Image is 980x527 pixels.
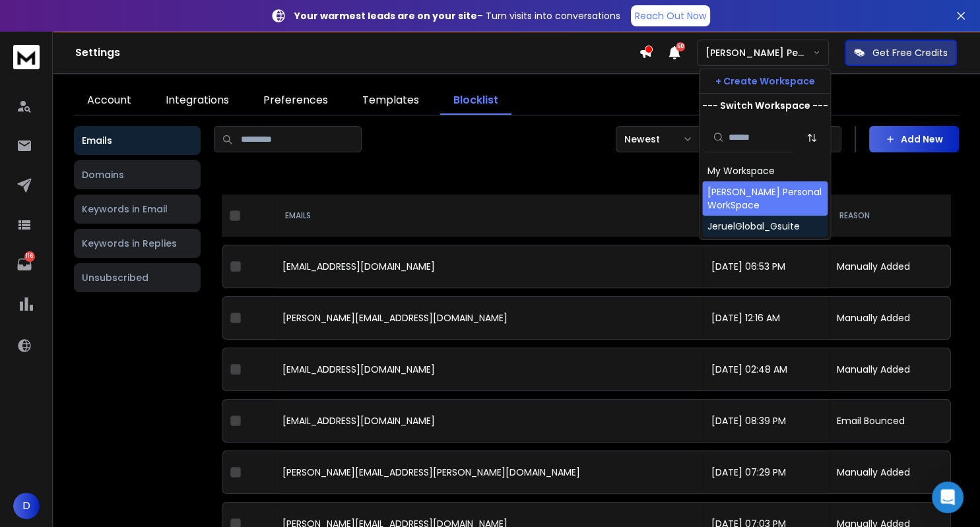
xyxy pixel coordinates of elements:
th: REASON [829,195,951,237]
button: + Create Workspace [700,69,830,93]
td: [EMAIL_ADDRESS][DOMAIN_NAME] [275,245,703,288]
td: [DATE] 02:48 AM [703,348,829,391]
td: [EMAIL_ADDRESS][DOMAIN_NAME] [275,348,703,391]
div: My Workspace [707,164,775,177]
button: Sort by Sort A-Z [799,125,825,151]
td: Manually Added [829,450,951,494]
button: Domains [74,160,201,189]
a: Reach Out Now [631,5,710,26]
a: Account [74,87,145,115]
button: Add New [869,126,959,152]
td: [DATE] 08:39 PM [703,399,829,443]
td: Manually Added [829,296,951,340]
p: --- Switch Workspace --- [702,99,828,112]
a: Templates [349,87,432,115]
p: [PERSON_NAME] Personal WorkSpace [705,46,813,59]
p: Get Free Credits [872,46,948,59]
button: D [13,493,40,519]
p: + Create Workspace [715,75,815,88]
td: [DATE] 07:29 PM [703,450,829,494]
img: logo [13,45,40,69]
p: – Turn visits into conversations [294,9,620,22]
th: EMAILS [275,195,703,237]
td: Manually Added [829,348,951,391]
td: [DATE] 06:53 PM [703,245,829,288]
td: [PERSON_NAME][EMAIL_ADDRESS][PERSON_NAME][DOMAIN_NAME] [275,450,703,494]
div: JeruelGlobal_Gsuite [707,220,800,233]
div: [PERSON_NAME] Personal WorkSpace [707,185,822,212]
a: Preferences [250,87,341,115]
td: Manually Added [829,245,951,288]
strong: Your warmest leads are on your site [294,9,477,22]
button: Emails [74,126,201,155]
p: 116 [24,251,35,262]
button: Keywords in Replies [74,229,201,258]
h1: Settings [75,45,639,61]
button: Newest [616,126,702,152]
p: Add New [901,133,943,146]
div: Open Intercom Messenger [932,481,964,513]
td: Email Bounced [829,399,951,443]
button: Unsubscribed [74,263,201,292]
td: [PERSON_NAME][EMAIL_ADDRESS][DOMAIN_NAME] [275,296,703,340]
td: [EMAIL_ADDRESS][DOMAIN_NAME] [275,399,703,443]
p: Reach Out Now [635,9,706,22]
button: Get Free Credits [845,40,957,66]
button: Keywords in Email [74,195,201,224]
a: Integrations [152,87,242,115]
a: 116 [11,251,38,278]
span: 50 [676,42,685,51]
a: Blocklist [440,87,511,115]
td: [DATE] 12:16 AM [703,296,829,340]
